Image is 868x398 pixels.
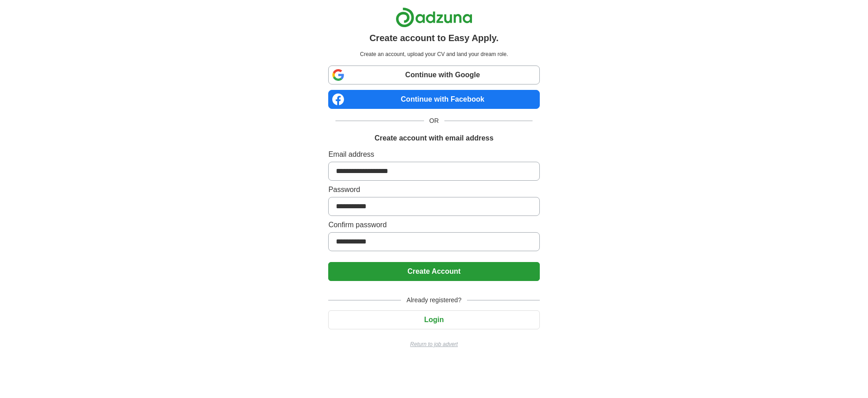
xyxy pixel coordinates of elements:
img: Adzuna logo [396,7,472,28]
label: Password [328,184,539,195]
p: Create an account, upload your CV and land your dream role. [330,50,538,58]
span: Already registered? [401,295,467,305]
button: Login [328,310,539,329]
label: Confirm password [328,220,539,230]
a: Return to job advert [328,340,539,348]
a: Continue with Google [328,66,539,84]
span: OR [424,116,444,126]
a: Login [328,316,539,323]
a: Continue with Facebook [328,90,539,109]
h1: Create account to Easy Apply. [369,31,499,45]
h1: Create account with email address [374,133,493,144]
button: Create Account [328,262,539,281]
label: Email address [328,149,539,160]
